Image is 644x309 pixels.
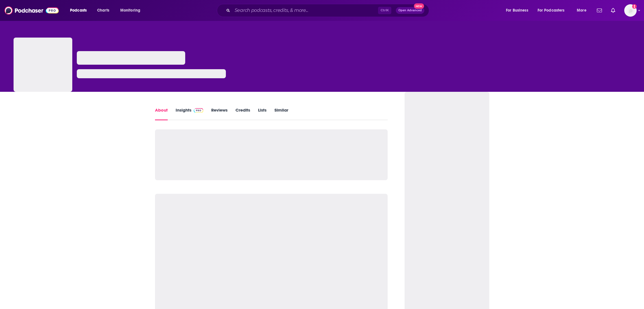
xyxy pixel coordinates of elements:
[232,6,378,15] input: Search podcasts, credits, & more...
[97,6,109,14] span: Charts
[211,107,228,120] a: Reviews
[632,4,637,9] svg: Add a profile image
[155,107,168,120] a: About
[274,107,288,120] a: Similar
[116,6,148,15] button: open menu
[398,9,422,12] span: Open Advanced
[396,7,424,14] button: Open AdvancedNew
[194,108,204,113] img: Podchaser Pro
[577,6,586,14] span: More
[573,6,593,15] button: open menu
[66,6,94,15] button: open menu
[506,6,528,14] span: For Business
[502,6,535,15] button: open menu
[93,6,113,15] a: Charts
[120,6,140,14] span: Monitoring
[378,7,391,14] span: Ctrl K
[624,4,637,17] span: Logged in as LindaBurns
[624,4,637,17] img: User Profile
[258,107,267,120] a: Lists
[176,107,204,120] a: InsightsPodchaser Pro
[595,6,604,15] a: Show notifications dropdown
[5,5,59,16] img: Podchaser - Follow, Share and Rate Podcasts
[70,6,87,14] span: Podcasts
[534,6,573,15] button: open menu
[609,6,617,15] a: Show notifications dropdown
[538,6,565,14] span: For Podcasters
[222,4,435,17] div: Search podcasts, credits, & more...
[624,4,637,17] button: Show profile menu
[235,107,250,120] a: Credits
[414,3,424,9] span: New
